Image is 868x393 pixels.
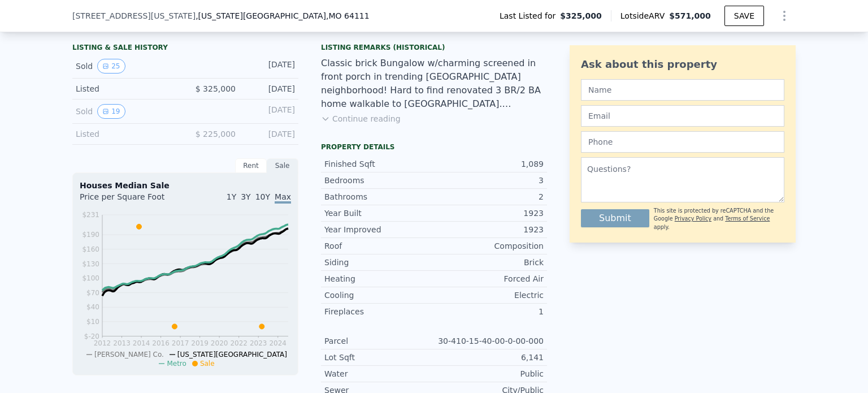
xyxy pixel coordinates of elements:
span: $571,000 [669,11,711,20]
tspan: 2024 [269,339,287,347]
div: Brick [434,257,544,268]
div: Listing Remarks (Historical) [321,43,547,52]
div: [DATE] [245,83,295,94]
tspan: 2020 [211,339,228,347]
tspan: 2019 [191,339,209,347]
tspan: 2013 [113,339,131,347]
div: [DATE] [245,59,295,74]
tspan: $190 [82,231,99,239]
button: Continue reading [321,113,401,124]
span: 1Y [227,192,236,201]
input: Email [581,105,784,127]
span: [STREET_ADDRESS][US_STATE] [72,10,196,21]
div: Listed [76,83,176,94]
tspan: 2016 [152,339,170,347]
tspan: $70 [86,289,99,297]
div: [DATE] [245,104,295,119]
div: Listed [76,128,176,140]
span: 3Y [241,192,250,201]
div: Property details [321,142,547,152]
div: Parcel [324,335,434,347]
div: Sale [267,158,298,173]
span: 10Y [255,192,270,201]
div: 1923 [434,208,544,219]
div: Year Built [324,208,434,219]
div: Year Improved [324,224,434,235]
div: Bathrooms [324,191,434,202]
div: Ask about this property [581,57,784,72]
div: 1,089 [434,158,544,170]
span: Sale [200,360,215,368]
div: Water [324,368,434,379]
a: Privacy Policy [675,215,711,222]
tspan: $100 [82,274,99,282]
tspan: 2017 [172,339,189,347]
div: [DATE] [245,128,295,140]
div: Price per Square Foot [80,191,185,209]
tspan: $231 [82,211,99,219]
div: Forced Air [434,273,544,284]
span: $ 325,000 [196,84,236,93]
div: 6,141 [434,352,544,363]
span: , [US_STATE][GEOGRAPHIC_DATA] [196,10,369,21]
tspan: 2014 [133,339,150,347]
div: Heating [324,273,434,284]
span: Lotside ARV [620,10,669,21]
a: Terms of Service [725,215,770,222]
div: Roof [324,240,434,252]
tspan: 2012 [94,339,111,347]
div: Sold [76,104,176,119]
span: Last Listed for [500,10,560,21]
tspan: $-20 [84,332,99,340]
div: This site is protected by reCAPTCHA and the Google and apply. [654,207,784,231]
span: Max [275,192,291,204]
div: Bedrooms [324,175,434,186]
div: 1 [434,306,544,317]
div: 1923 [434,224,544,235]
span: [US_STATE][GEOGRAPHIC_DATA] [177,351,287,359]
button: Submit [581,209,649,227]
button: View historical data [97,59,125,74]
div: Electric [434,290,544,301]
div: Rent [235,158,267,173]
tspan: $10 [86,318,99,326]
div: Lot Sqft [324,352,434,363]
span: $ 225,000 [196,129,236,139]
tspan: $160 [82,245,99,253]
input: Phone [581,131,784,153]
div: 30-410-15-40-00-0-00-000 [434,335,544,347]
div: Sold [76,59,176,74]
span: $325,000 [560,10,602,21]
div: 2 [434,191,544,202]
span: , MO 64111 [326,11,370,20]
button: View historical data [97,104,125,119]
tspan: $40 [86,303,99,311]
div: Public [434,368,544,379]
div: Fireplaces [324,306,434,317]
tspan: 2023 [250,339,267,347]
div: Classic brick Bungalow w/charming screened in front porch in trending [GEOGRAPHIC_DATA] neighborh... [321,57,547,111]
div: Houses Median Sale [80,180,291,191]
tspan: 2022 [230,339,248,347]
input: Name [581,79,784,101]
div: Finished Sqft [324,158,434,170]
div: Cooling [324,290,434,301]
tspan: $130 [82,260,99,268]
button: Show Options [773,5,796,27]
div: Composition [434,240,544,252]
div: Siding [324,257,434,268]
button: SAVE [724,6,764,26]
span: Metro [167,360,186,368]
span: [PERSON_NAME] Co. [94,351,164,359]
div: 3 [434,175,544,186]
div: LISTING & SALE HISTORY [72,43,298,54]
